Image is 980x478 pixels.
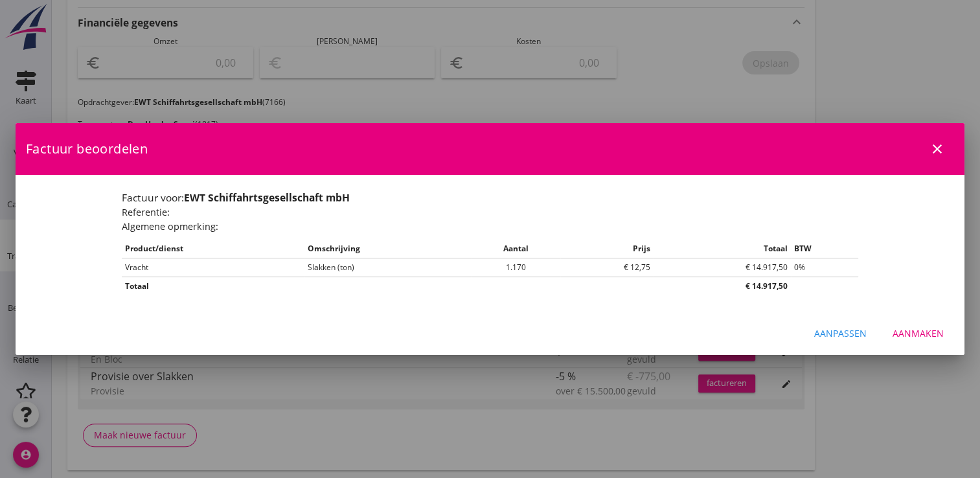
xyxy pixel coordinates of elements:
[893,326,944,340] div: Aanmaken
[122,205,858,233] h2: Referentie: Algemene opmerking:
[304,240,471,258] th: Omschrijving
[654,240,791,258] th: Totaal
[184,190,350,205] strong: EWT Schiffahrtsgesellschaft mbH
[882,321,954,345] button: Aanmaken
[471,240,560,258] th: Aantal
[929,141,945,157] i: close
[122,240,304,258] th: Product/dienst
[304,258,471,277] td: Slakken (ton)
[791,258,858,277] td: 0%
[654,258,791,277] td: € 14.917,50
[791,240,858,258] th: BTW
[560,258,654,277] td: € 12,75
[471,258,560,277] td: 1.170
[122,258,304,277] td: Vracht
[654,277,791,296] th: € 14.917,50
[814,326,867,340] div: Aanpassen
[122,277,654,296] th: Totaal
[16,123,964,175] div: Factuur beoordelen
[122,190,858,205] h1: Factuur voor:
[804,321,877,345] button: Aanpassen
[560,240,654,258] th: Prijs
